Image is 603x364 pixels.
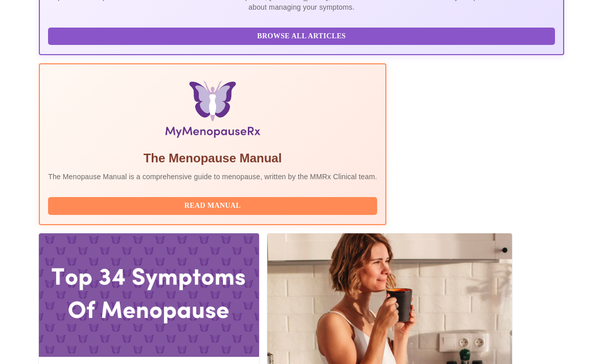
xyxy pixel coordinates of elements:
img: Menopause Manual [100,81,324,142]
a: Read Manual [48,201,380,209]
span: Browse All Articles [58,30,545,43]
a: Browse All Articles [48,31,558,39]
span: Read Manual [58,200,367,212]
button: Browse All Articles [48,28,555,45]
button: Read Manual [48,197,377,215]
h5: The Menopause Manual [48,150,377,166]
p: The Menopause Manual is a comprehensive guide to menopause, written by the MMRx Clinical team. [48,172,377,182]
